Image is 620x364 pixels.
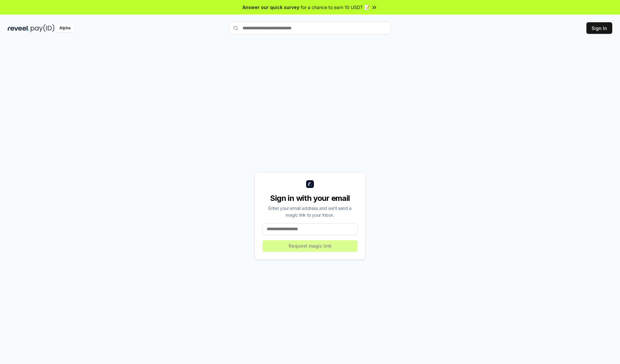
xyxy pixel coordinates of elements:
button: Sign In [586,22,612,34]
div: Alpha [56,24,74,32]
img: logo_small [306,180,314,188]
img: pay_id [31,24,55,32]
div: Enter your email address and we’ll send a magic link to your inbox. [263,205,357,218]
span: Answer our quick survey [243,4,299,11]
img: reveel_dark [8,24,29,32]
span: for a chance to earn 10 USDT 📝 [301,4,370,11]
div: Sign in with your email [263,193,357,203]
